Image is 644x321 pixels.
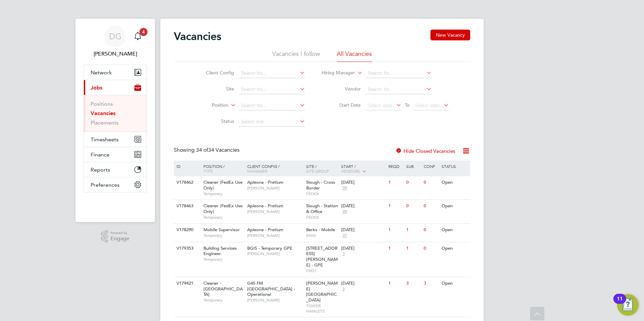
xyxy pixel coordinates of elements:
div: 0 [422,200,440,212]
label: Client Config [195,70,234,76]
label: Position [190,102,228,109]
div: 0 [422,224,440,236]
div: V179421 [175,277,198,290]
div: 1 [405,242,422,255]
span: ENW [306,233,338,238]
div: 11 [617,299,623,308]
span: [PERSON_NAME] [247,251,303,256]
span: [PERSON_NAME] [247,209,303,214]
div: Client Config / [246,160,304,177]
div: 1 [387,242,404,255]
button: Open Resource Center, 11 new notifications [617,294,639,316]
span: G4S FM [GEOGRAPHIC_DATA] - Operational [247,280,295,297]
div: 1 [387,277,404,290]
div: 0 [405,200,422,212]
input: Select one [239,117,305,127]
div: [DATE] [341,203,385,209]
button: New Vacancy [430,30,470,40]
span: Engage [110,236,129,242]
div: 1 [387,200,404,212]
div: 0 [422,176,440,189]
span: Apleona - Pretium [247,203,283,209]
span: TOWER HAMLETS [306,303,338,314]
span: Manager [247,168,267,174]
span: Type [203,168,213,174]
label: Site [195,86,234,92]
span: Select date [368,102,392,108]
span: [PERSON_NAME][GEOGRAPHIC_DATA] [306,280,338,303]
input: Search for... [239,69,305,78]
div: 1 [405,224,422,236]
div: Conf [422,160,440,172]
a: Powered byEngage [101,230,130,243]
label: Hiring Manager [316,70,355,76]
div: ID [175,160,198,172]
span: Slough - Cross Border [306,179,335,191]
span: Apleona - Pretium [247,179,283,185]
span: Temporary [203,215,244,220]
div: 1 [387,176,404,189]
div: V178463 [175,200,198,212]
span: Network [91,69,112,76]
label: Hide Closed Vacancies [395,148,455,154]
span: Preferences [91,182,120,188]
span: Temporary [203,297,244,303]
div: Sub [405,160,422,172]
nav: Main navigation [75,19,155,222]
input: Search for... [239,85,305,94]
div: 1 [387,224,404,236]
a: Go to home page [84,199,147,210]
button: Timesheets [84,132,147,147]
div: 3 [422,277,440,290]
a: DG[PERSON_NAME] [84,26,147,58]
span: [PERSON_NAME] [247,233,303,238]
input: Search for... [365,69,432,78]
span: Powered by [110,230,129,236]
span: DG [109,32,122,41]
span: Building Services Engineer [203,245,237,257]
span: 34 Vacancies [196,147,239,153]
span: [PERSON_NAME] [247,185,303,191]
span: Select date [415,102,440,108]
input: Search for... [239,101,305,110]
span: FEDEX [306,215,338,220]
span: Site Group [306,168,329,174]
span: Finance [91,151,109,158]
div: 0 [405,176,422,189]
div: Jobs [84,95,147,132]
span: To [403,101,412,109]
span: [PERSON_NAME] [247,297,303,303]
button: Jobs [84,80,147,95]
span: Apleona - Pretium [247,227,283,233]
span: Cleaner (FedEx Use Only) [203,203,243,214]
div: 0 [422,242,440,255]
span: Daniel Gwynn [84,50,147,58]
div: [DATE] [341,227,385,233]
span: Temporary [203,191,244,197]
button: Network [84,65,147,80]
li: All Vacancies [337,50,372,62]
span: Cleaner (FedEx Use Only) [203,179,243,191]
div: V178290 [175,224,198,236]
img: fastbook-logo-retina.png [84,199,147,210]
span: 37 [341,233,348,239]
span: 39 [341,209,348,215]
div: Showing [174,147,241,154]
li: Vacancies I follow [272,50,320,62]
span: 34 of [196,147,208,153]
div: Start / [340,160,387,177]
label: Vendor [322,86,361,92]
div: Open [440,277,469,290]
span: Vendors [341,168,360,174]
h2: Vacancies [174,30,221,43]
div: Site / [304,160,340,177]
div: Status [440,160,469,172]
span: Reports [91,167,110,173]
span: Berks - Mobile [306,227,335,233]
span: [STREET_ADDRESS][PERSON_NAME] - GPE [306,245,338,268]
div: V178462 [175,176,198,189]
a: Placements [91,119,119,126]
div: 3 [405,277,422,290]
label: Start Date [322,102,361,108]
a: 4 [131,26,144,47]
